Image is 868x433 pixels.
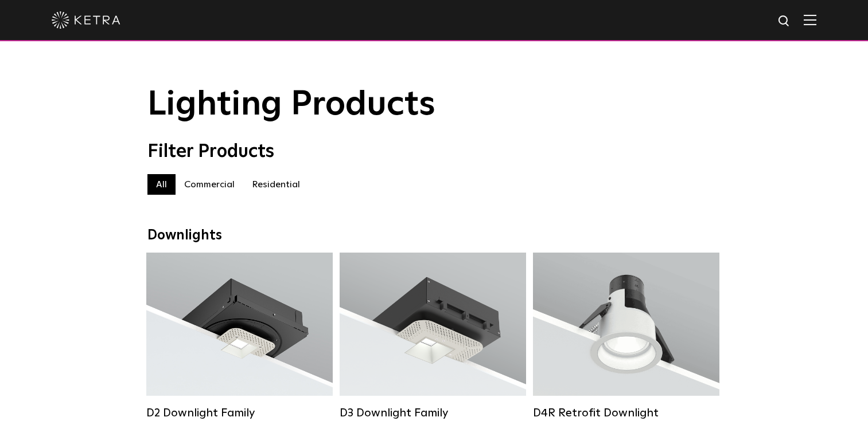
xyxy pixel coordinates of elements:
label: All [147,174,176,195]
div: D3 Downlight Family [340,406,526,420]
div: Filter Products [147,141,721,163]
a: D4R Retrofit Downlight Lumen Output:800Colors:White / BlackBeam Angles:15° / 25° / 40° / 60°Watta... [533,253,719,420]
span: Lighting Products [147,88,435,122]
img: Hamburger%20Nav.svg [804,14,816,25]
img: search icon [777,14,792,29]
label: Residential [243,174,309,195]
div: D2 Downlight Family [146,406,333,420]
label: Commercial [176,174,243,195]
img: ketra-logo-2019-white [52,11,120,29]
div: Downlights [147,227,721,244]
div: D4R Retrofit Downlight [533,406,719,420]
a: D3 Downlight Family Lumen Output:700 / 900 / 1100Colors:White / Black / Silver / Bronze / Paintab... [340,253,526,420]
a: D2 Downlight Family Lumen Output:1200Colors:White / Black / Gloss Black / Silver / Bronze / Silve... [146,253,333,420]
